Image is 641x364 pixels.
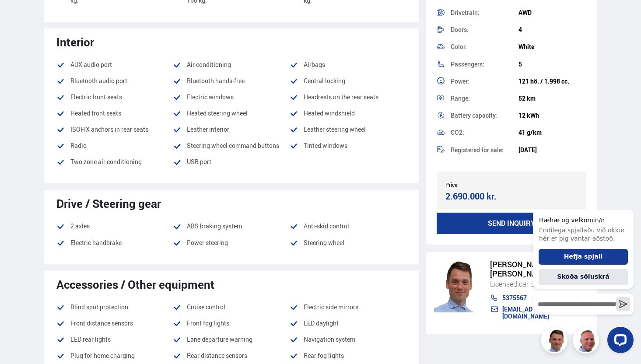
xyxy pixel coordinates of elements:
a: [EMAIL_ADDRESS][DOMAIN_NAME] [490,306,589,320]
div: Range: [451,95,518,101]
div: 4 [518,26,586,33]
li: Electric windows [173,92,290,102]
div: Power: [451,78,518,84]
li: ISOFIX anchors in rear seats [56,124,173,135]
li: AUX audio port [56,59,173,70]
div: Accessories / Other equipment [56,278,407,291]
li: Airbags [290,59,406,70]
div: Licensed car dealer [490,278,589,290]
div: White [518,43,586,50]
li: Plug for home charging [56,350,173,361]
li: Two zone air conditioning [56,157,173,167]
li: Radio [56,140,173,151]
li: Bluetooth audio port [56,76,173,86]
div: [DATE] [518,147,586,154]
div: Registered for sale: [451,147,518,153]
li: Electric side mirrors [290,302,406,312]
li: Front distance sensors [56,318,173,329]
button: Send inquiry [437,213,586,234]
div: Passengers: [451,61,518,67]
div: Color: [451,44,518,50]
li: Central locking [290,76,406,86]
li: 2 axles [56,221,173,231]
div: Battery сapacity: [451,112,518,119]
li: LED daylight [290,318,406,329]
li: Headrests on the rear seats [290,92,406,102]
div: CO2: [451,129,518,136]
li: Front fog lights [173,318,290,329]
li: Heated windshield [290,108,406,119]
li: Leather interior [173,124,290,135]
li: Rear distance sensors [173,350,290,361]
div: 2.690.000 kr. [445,190,509,202]
div: Doors: [451,27,518,33]
li: USB port [173,157,290,173]
li: Navigation system [290,334,406,345]
li: Heated front seats [56,108,173,119]
div: 41 g/km [518,129,586,136]
li: Bluetooth hands-free [173,76,290,86]
div: Price: [445,182,511,188]
li: Lane departure warning [173,334,290,345]
div: [PERSON_NAME] [PERSON_NAME] [490,260,589,278]
li: Electric front seats [56,92,173,102]
li: Air conditioning [173,59,290,70]
div: AWD [518,9,586,16]
li: Rear fog lights [290,350,406,361]
div: Interior [56,35,407,49]
li: Electric handbrake [56,238,173,248]
div: 52 km [518,95,586,102]
li: Tinted windows [290,140,406,151]
li: LED rear lights [56,334,173,345]
li: Cruise control [173,302,290,312]
div: Drivetrain: [451,10,518,16]
li: Blind spot protection [56,302,173,312]
li: Anti-skid control [290,221,406,231]
iframe: LiveChat chat widget [526,194,637,360]
li: Heated steering wheel [173,108,290,119]
div: 121 hö. / 1.998 cc. [518,78,586,85]
li: Steering wheel command buttons [173,140,290,151]
div: Drive / Steering gear [56,197,407,210]
a: 5375567 [490,294,589,301]
li: Leather steering wheel [290,124,406,135]
div: 12 kWh [518,112,586,119]
li: ABS braking system [173,221,290,231]
div: 5 [518,61,586,68]
img: FbJEzSuNWCJXmdc-.webp [434,260,481,312]
li: Steering wheel [290,238,406,254]
li: Power steering [173,238,290,248]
